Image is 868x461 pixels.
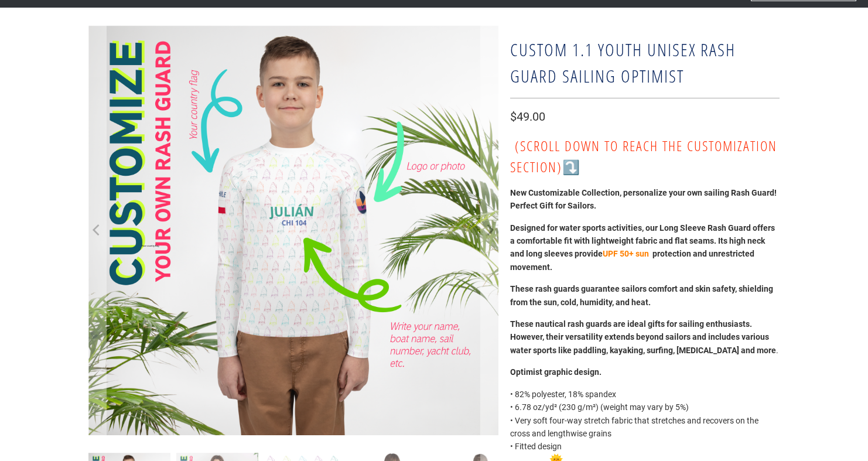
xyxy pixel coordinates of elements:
span: $49.00 [510,110,545,124]
strong: These nautical rash guards are ideal gifts for sailing enthusiasts. However, their versatility ex... [510,319,776,355]
strong: New Customizable Collection, personalize your own sailing Rash Guard! Perfect Gift for Sailors. [510,188,777,210]
h1: Custom 1.1 Youth Unisex Rash Guard Sailing Optimist [510,34,780,89]
button: Previous [88,25,107,435]
strong: protection and unrestricted movement. [510,249,754,271]
span: ⤵️ [562,157,581,176]
span: (Scroll down to reach the customization section) [510,136,777,176]
strong: Designed for water sports activities, our Long Sleeve Rash Guard offers a comfortable fit with li... [510,223,775,259]
strong: Optimist graphic design. [510,367,602,377]
button: Next [480,25,499,435]
strong: These rash guards guarantee sailors comfort and skin safety, shielding from the sun, cold, humidi... [510,284,773,306]
span: UPF 50+ sun [603,249,649,258]
a: Custom 1.1 Youth Unisex Rash Guard Sailing Optimist [88,25,498,435]
span: • 6.78 oz/yd² (230 g/m²) (weight may vary by 5%) [510,402,689,412]
p: . [510,317,780,357]
span: • 82% polyester, 18% spandex [510,390,616,399]
span: • Fitted design [510,442,562,451]
span: • Very soft four-way stretch fabric that stretches and recovers on the cross and lengthwise grains [510,416,758,438]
